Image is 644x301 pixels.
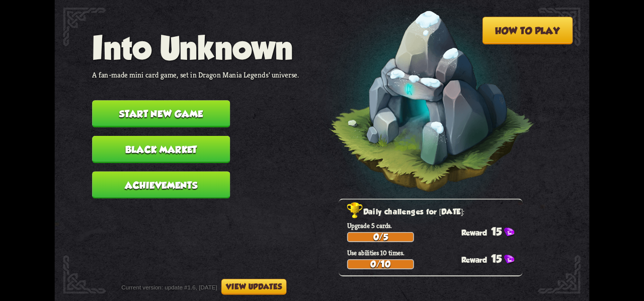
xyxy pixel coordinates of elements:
p: A fan-made mini card game, set in Dragon Mania Legends' universe. [92,70,299,80]
p: Upgrade 5 cards. [347,221,523,230]
div: 0/10 [348,260,413,269]
div: 15 [461,225,523,238]
button: View updates [221,279,287,295]
img: Golden_Trophy_Icon.png [347,202,363,219]
h1: Into Unknown [92,29,299,65]
h2: Daily challenges for [DATE]: [347,206,523,219]
button: Black Market [92,136,230,163]
div: 0/5 [348,233,413,242]
button: Achievements [92,172,230,199]
div: Current version: update #1.6, [DATE] [121,279,286,295]
p: Use abilities 10 times. [347,248,523,257]
div: 15 [461,253,523,265]
button: Start new game [92,100,230,127]
button: How to play [482,17,573,44]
